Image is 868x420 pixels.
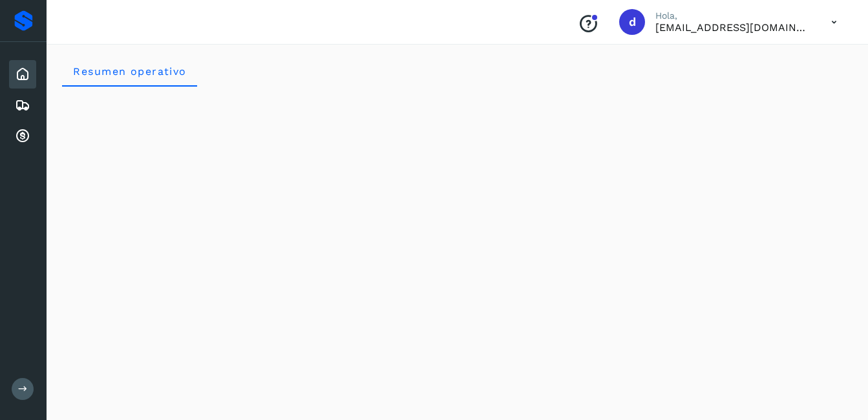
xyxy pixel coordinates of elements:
[9,122,36,151] div: Cuentas por cobrar
[655,21,810,34] p: dcordero@grupoterramex.com
[9,60,36,89] div: Inicio
[72,65,187,78] span: Resumen operativo
[655,10,810,21] p: Hola,
[9,91,36,120] div: Embarques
